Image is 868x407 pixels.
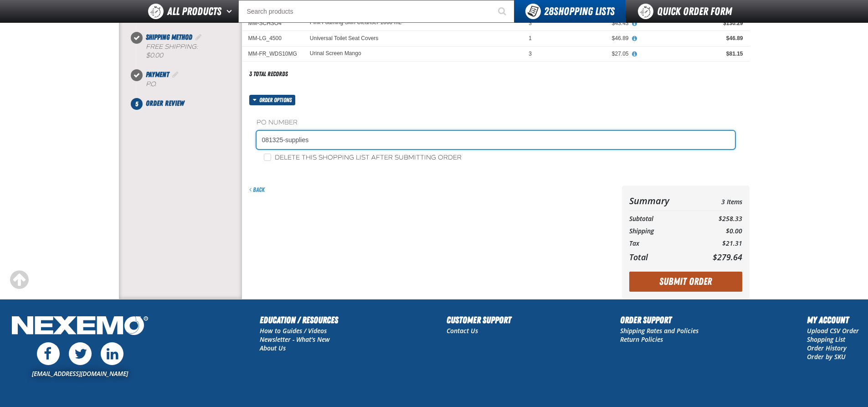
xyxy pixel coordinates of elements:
button: View All Prices for Pink Foaming Skin Cleanser 1000 mL [629,20,641,28]
td: MM-LG_4500 [242,31,303,46]
h2: Order Support [620,313,699,327]
span: 3 [529,20,532,26]
div: Free Shipping: [146,43,242,60]
th: Subtotal [629,213,694,225]
a: [EMAIL_ADDRESS][DOMAIN_NAME] [32,369,128,378]
li: Payment. Step 4 of 5. Completed [137,69,242,98]
th: Shipping [629,225,694,237]
label: Delete this shopping list after submitting order [264,154,462,162]
span: Order Review [146,99,184,108]
td: MM-FR_WDS10MG [242,46,303,61]
li: Order Review. Step 5 of 5. Not Completed [137,98,242,109]
td: MM-SCHSO4 [242,16,303,31]
li: Shipping Method. Step 3 of 5. Completed [137,32,242,69]
input: Delete this shopping list after submitting order [264,154,271,161]
a: Order History [807,344,847,352]
a: Return Policies [620,335,663,344]
td: $21.31 [694,237,742,250]
button: View All Prices for Universal Toilet Seat Covers [629,35,641,43]
span: All Products [167,3,221,20]
span: 3 [529,51,532,57]
a: About Us [260,344,286,352]
div: $43.43 [544,20,629,27]
label: PO Number [257,118,735,127]
div: Scroll to the top [9,270,29,290]
div: $81.15 [642,50,743,57]
a: Upload CSV Order [807,326,859,335]
span: $279.64 [713,252,742,263]
h2: My Account [807,313,859,327]
h2: Customer Support [447,313,511,327]
div: 3 total records [249,70,288,78]
div: $27.05 [544,50,629,57]
a: Edit Shipping Method [194,33,203,41]
strong: $0.00 [146,52,163,59]
strong: 28 [544,5,554,18]
a: Contact Us [447,326,478,335]
a: Urinal Screen Mango [310,50,361,57]
td: 3 Items [694,193,742,209]
span: Shipping Method [146,33,192,41]
a: Shopping List [807,335,845,344]
a: Edit Payment [171,70,180,79]
img: Nexemo Logo [9,313,151,340]
td: $0.00 [694,225,742,237]
span: Order options [259,95,295,105]
th: Tax [629,237,694,250]
a: How to Guides / Videos [260,326,327,335]
span: 5 [131,98,143,110]
span: Payment [146,70,169,79]
div: $46.89 [642,35,743,42]
th: Total [629,250,694,264]
h2: Education / Resources [260,313,338,327]
td: $258.33 [694,213,742,225]
button: Order options [249,95,296,105]
div: $46.89 [544,35,629,42]
div: P.O. [146,80,242,89]
a: Universal Toilet Seat Covers [310,35,379,41]
a: Order by SKU [807,352,846,361]
a: Shipping Rates and Policies [620,326,699,335]
button: View All Prices for Urinal Screen Mango [629,50,641,58]
th: Summary [629,193,694,209]
span: Shopping Lists [544,5,615,18]
span: 1 [529,35,532,41]
a: Back [249,186,265,193]
div: $130.29 [642,20,743,27]
a: Newsletter - What's New [260,335,330,344]
a: Pink Foaming Skin Cleanser 1000 mL [310,20,401,26]
button: Submit Order [629,272,742,292]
